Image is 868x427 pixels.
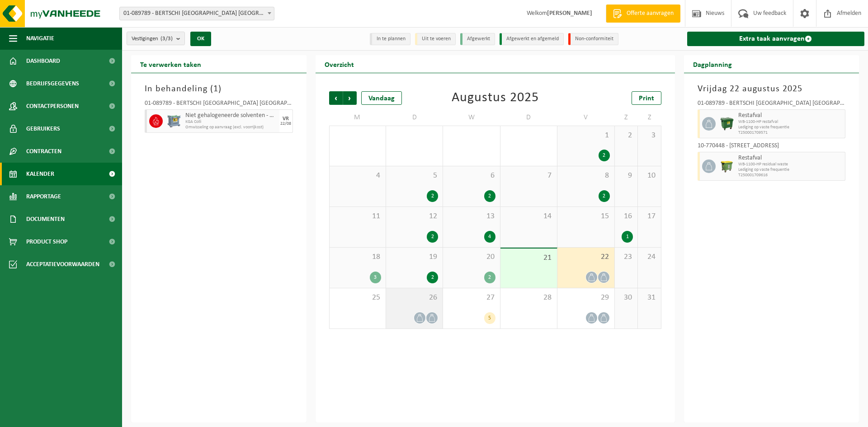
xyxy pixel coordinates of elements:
[720,117,734,131] img: WB-1100-HPE-GN-01
[415,33,456,45] li: Uit te voeren
[26,230,67,253] span: Product Shop
[131,55,210,73] h2: Te verwerken taken
[283,116,289,122] div: VR
[26,140,61,163] span: Contracten
[622,231,633,243] div: 1
[391,171,438,181] span: 5
[599,150,610,161] div: 2
[484,312,495,324] div: 5
[452,91,539,105] div: Augustus 2025
[391,252,438,262] span: 19
[619,293,633,303] span: 30
[460,33,495,45] li: Afgewerkt
[642,171,656,181] span: 10
[547,10,592,17] strong: [PERSON_NAME]
[606,5,680,23] a: Offerte aanvragen
[619,171,633,181] span: 9
[562,171,609,181] span: 8
[505,211,552,221] span: 14
[448,171,495,181] span: 6
[26,27,54,50] span: Navigatie
[391,293,438,303] span: 26
[642,252,656,262] span: 24
[615,109,638,126] td: Z
[427,272,438,283] div: 2
[562,131,609,141] span: 1
[343,91,357,105] span: Volgende
[500,109,557,126] td: D
[642,293,656,303] span: 31
[370,272,381,283] div: 3
[505,171,552,181] span: 7
[427,231,438,243] div: 2
[505,293,552,303] span: 28
[738,112,843,119] span: Restafval
[698,100,846,109] div: 01-089789 - BERTSCHI [GEOGRAPHIC_DATA] [GEOGRAPHIC_DATA] - [GEOGRAPHIC_DATA]
[562,211,609,221] span: 15
[185,125,277,130] span: Omwisseling op aanvraag (excl. voorrijkost)
[642,131,656,141] span: 3
[484,231,495,243] div: 4
[132,32,173,46] span: Vestigingen
[448,252,495,262] span: 20
[145,100,293,109] div: 01-089789 - BERTSCHI [GEOGRAPHIC_DATA] [GEOGRAPHIC_DATA] - [GEOGRAPHIC_DATA]
[484,190,495,202] div: 2
[568,33,618,45] li: Non-conformiteit
[619,131,633,141] span: 2
[738,162,843,167] span: WB-1100-HP residual waste
[624,9,676,18] span: Offerte aanvragen
[619,252,633,262] span: 23
[448,211,495,221] span: 13
[738,130,843,136] span: T250001709571
[684,55,741,73] h2: Dagplanning
[720,160,734,173] img: WB-1100-HPE-GN-50
[26,95,79,117] span: Contactpersonen
[213,84,218,94] span: 1
[334,171,381,181] span: 4
[484,272,495,283] div: 2
[639,95,654,102] span: Print
[26,185,61,208] span: Rapportage
[361,91,402,105] div: Vandaag
[185,112,277,119] span: Niet gehalogeneerde solventen - hoogcalorisch in kleinverpakking
[280,122,291,126] div: 22/08
[26,208,65,230] span: Documenten
[386,109,443,126] td: D
[329,109,386,126] td: M
[26,163,54,185] span: Kalender
[26,253,99,276] span: Acceptatievoorwaarden
[127,32,185,45] button: Vestigingen(3/3)
[26,117,60,140] span: Gebruikers
[642,211,656,221] span: 17
[427,190,438,202] div: 2
[599,190,610,202] div: 2
[391,211,438,221] span: 12
[190,32,211,46] button: OK
[738,167,843,173] span: Lediging op vaste frequentie
[738,173,843,178] span: T250001709616
[443,109,500,126] td: W
[160,36,173,42] count: (3/3)
[557,109,614,126] td: V
[119,7,274,20] span: 01-089789 - BERTSCHI BELGIUM NV - ANTWERPEN
[698,82,846,96] h3: Vrijdag 22 augustus 2025
[687,32,865,46] a: Extra taak aanvragen
[145,82,293,96] h3: In behandeling ( )
[448,293,495,303] span: 27
[738,125,843,130] span: Lediging op vaste frequentie
[505,253,552,263] span: 21
[698,143,846,152] div: 10-770448 - [STREET_ADDRESS]
[638,109,661,126] td: Z
[562,293,609,303] span: 29
[334,252,381,262] span: 18
[334,211,381,221] span: 11
[26,50,60,72] span: Dashboard
[185,119,277,125] span: KGA Colli
[619,211,633,221] span: 16
[370,33,410,45] li: In te plannen
[738,155,843,162] span: Restafval
[738,119,843,125] span: WB-1100-HP restafval
[167,114,181,128] img: PB-AP-0800-MET-02-01
[334,293,381,303] span: 25
[500,33,564,45] li: Afgewerkt en afgemeld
